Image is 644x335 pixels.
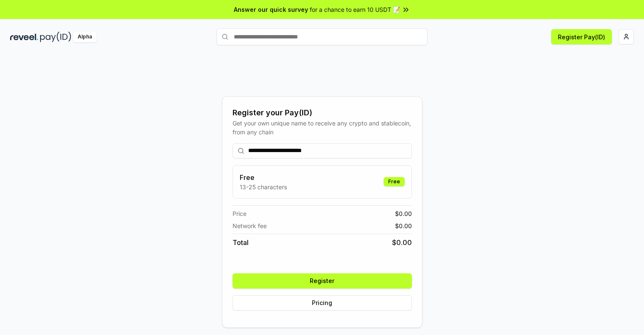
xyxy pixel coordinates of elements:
[233,119,412,136] div: Get your own unique name to receive any crypto and stablecoin, from any chain
[240,182,287,191] p: 13-25 characters
[395,209,412,218] span: $ 0.00
[233,107,412,119] div: Register your Pay(ID)
[233,237,249,248] span: Total
[551,29,612,44] button: Register Pay(ID)
[40,32,71,42] img: pay_id
[392,237,412,248] span: $ 0.00
[395,221,412,230] span: $ 0.00
[233,221,267,230] span: Network fee
[10,32,38,42] img: reveel_dark
[233,273,412,289] button: Register
[233,209,246,218] span: Price
[384,177,405,186] div: Free
[73,32,97,42] div: Alpha
[234,5,308,14] span: Answer our quick survey
[233,295,412,310] button: Pricing
[240,172,287,182] h3: Free
[310,5,400,14] span: for a chance to earn 10 USDT 📝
